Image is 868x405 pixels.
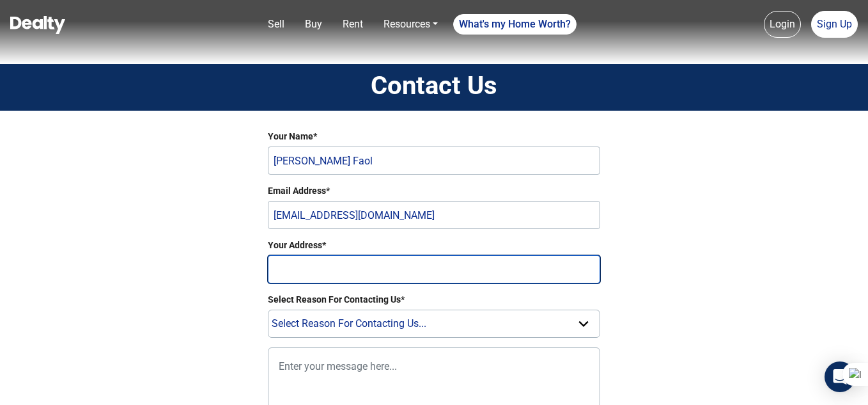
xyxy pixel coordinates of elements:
a: Login [764,11,801,38]
img: Dealty - Buy, Sell & Rent Homes [10,16,65,34]
a: What's my Home Worth? [453,14,577,35]
div: Open Intercom Messenger [825,361,855,392]
label: Your Address* [268,239,600,252]
a: Resources [378,12,443,37]
label: Select Reason For Contacting Us* [268,293,600,306]
a: Buy [300,12,327,37]
h1: Contact Us [10,70,858,101]
label: Your Name* [268,130,600,143]
label: Email Address* [268,184,600,198]
a: Sign Up [811,11,858,38]
a: Rent [337,12,368,37]
a: Sell [263,12,290,37]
